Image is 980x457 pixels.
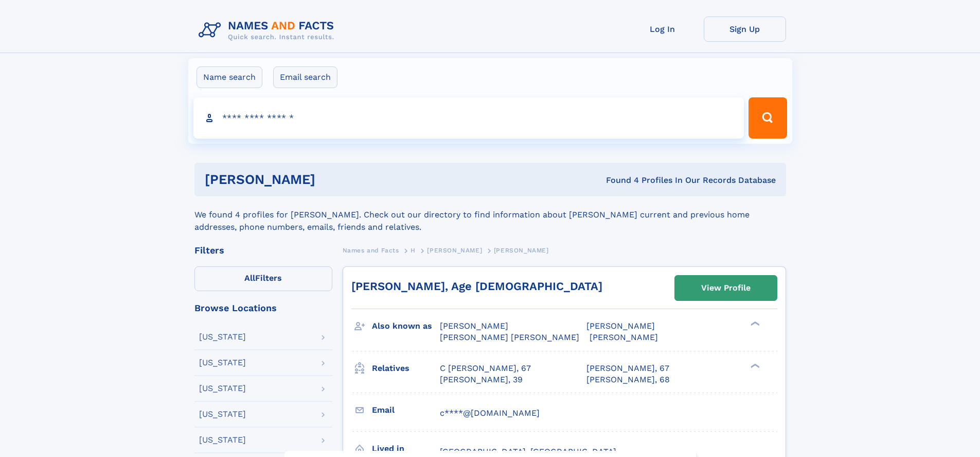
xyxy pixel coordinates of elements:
[440,321,508,331] span: [PERSON_NAME]
[199,436,246,444] div: [US_STATE]
[411,247,416,254] span: H
[590,332,658,342] span: [PERSON_NAME]
[621,16,704,42] a: Log In
[440,332,579,342] span: [PERSON_NAME] [PERSON_NAME]
[748,320,760,327] div: ❯
[199,359,246,367] div: [US_STATE]
[749,97,787,139] button: Search Button
[586,363,669,374] a: [PERSON_NAME], 67
[194,246,332,255] div: Filters
[343,244,399,257] a: Names and Facts
[748,362,760,369] div: ❯
[372,360,440,377] h3: Relatives
[704,16,786,42] a: Sign Up
[205,173,461,186] h1: [PERSON_NAME]
[586,374,670,385] a: [PERSON_NAME], 68
[194,266,332,291] label: Filters
[273,66,337,88] label: Email search
[460,175,776,186] div: Found 4 Profiles In Our Records Database
[411,244,416,257] a: H
[199,384,246,393] div: [US_STATE]
[351,280,602,293] a: [PERSON_NAME], Age [DEMOGRAPHIC_DATA]
[372,401,440,419] h3: Email
[194,303,332,313] div: Browse Locations
[194,196,786,233] div: We found 4 profiles for [PERSON_NAME]. Check out our directory to find information about [PERSON_...
[675,276,777,300] a: View Profile
[427,244,482,257] a: [PERSON_NAME]
[440,447,616,456] span: [GEOGRAPHIC_DATA], [GEOGRAPHIC_DATA]
[194,16,343,44] img: Logo Names and Facts
[586,321,655,331] span: [PERSON_NAME]
[199,333,246,341] div: [US_STATE]
[372,317,440,335] h3: Also known as
[440,374,523,385] a: [PERSON_NAME], 39
[440,363,531,374] a: C [PERSON_NAME], 67
[427,247,482,254] span: [PERSON_NAME]
[199,410,246,418] div: [US_STATE]
[494,247,549,254] span: [PERSON_NAME]
[244,273,255,283] span: All
[701,276,751,300] div: View Profile
[197,66,262,88] label: Name search
[193,97,744,139] input: search input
